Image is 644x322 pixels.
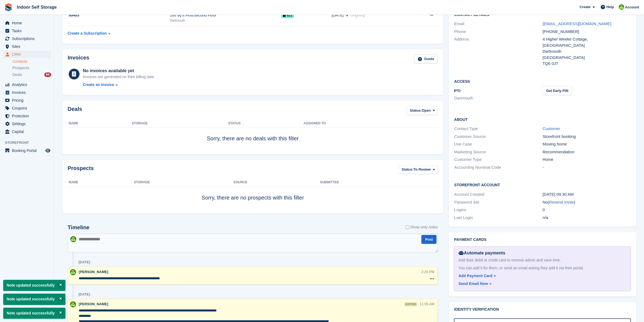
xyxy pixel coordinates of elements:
[458,273,624,279] a: Add Payment Card
[78,260,90,264] div: [DATE]
[303,119,438,128] th: Assigned to
[134,178,233,187] th: Storage
[3,51,51,58] a: menu
[3,89,51,96] a: menu
[68,178,134,187] th: Name
[454,95,543,101] li: Dartmouth
[12,65,51,71] a: Prospects
[12,81,44,88] span: Analytics
[3,104,51,112] a: menu
[170,12,281,18] div: 100 sq ft First/Second Floor
[543,36,631,48] div: 4 Higher Weeke Cottage, [GEOGRAPHIC_DATA]
[3,43,51,50] a: menu
[12,51,44,58] span: CRM
[454,199,543,205] div: Password Set
[68,31,107,36] div: Create a Subscription
[3,19,51,27] a: menu
[543,191,631,198] div: [DATE] 09:30 AM
[454,29,543,35] div: Phone
[83,82,114,88] div: Create an Invoice
[70,236,76,242] img: Helen Wilson
[15,3,59,12] a: Indoor Self Storage
[407,106,438,115] button: Status: Open
[12,97,44,104] span: Pricing
[79,270,108,274] span: [PERSON_NAME]
[3,97,51,104] a: menu
[12,128,44,135] span: Capital
[454,164,543,171] div: Accounting Nominal Code
[458,257,626,263] div: Add their debit or credit card to remove admin and save time.
[454,207,543,213] div: Logins
[68,12,170,18] div: 99485
[454,149,543,155] div: Marketing Source
[12,19,44,27] span: Home
[12,43,44,50] span: Sites
[543,48,631,55] div: Dartmouth
[68,119,132,128] th: Name
[406,224,438,230] label: Show only notes
[79,302,108,306] span: [PERSON_NAME]
[3,280,65,291] p: Note updated successfully
[281,13,294,18] span: 621
[454,21,543,27] div: Email
[44,72,51,77] div: 66
[406,224,409,230] input: Show only notes
[3,128,51,135] a: menu
[83,82,155,88] a: Create an Invoice
[3,81,51,88] a: menu
[543,86,572,95] button: Get Early PIN
[132,119,228,128] th: Storage
[12,72,51,78] a: Deals 66
[5,140,54,145] span: Storefront
[543,21,611,26] a: [EMAIL_ADDRESS][DOMAIN_NAME]
[404,302,417,306] div: edited
[543,55,631,61] div: [GEOGRAPHIC_DATA]
[68,224,90,231] h2: Timeline
[543,29,631,35] div: [PHONE_NUMBER]
[45,147,51,154] a: Preview store
[332,12,344,18] span: [DATE]
[454,126,543,132] div: Contact Type
[420,301,434,307] div: 11:55 AM
[83,74,155,80] div: Invoices are generated on their billing date.
[543,134,631,140] div: Storefront booking
[458,265,626,271] div: You can add it for them, or send an email asking they add it via their portal.
[410,108,422,113] span: Status:
[458,250,626,256] div: Automate payments
[454,215,543,221] div: Last Login
[422,108,431,113] span: Open
[414,55,438,64] a: Guide
[543,199,631,205] div: No
[454,191,543,198] div: Account Created
[3,120,51,128] a: menu
[78,292,90,297] div: [DATE]
[454,182,631,187] h2: Storefront Account
[543,164,631,171] div: -
[233,178,320,187] th: Source
[619,4,624,10] img: Helen Wilson
[454,157,543,163] div: Customer Type
[543,126,560,131] a: Customer
[83,68,155,74] div: No invoices available yet
[68,28,110,38] a: Create a Subscription
[543,157,631,163] div: Home
[68,55,89,64] h2: Invoices
[421,235,437,244] button: Post
[543,149,631,155] div: Recommendation
[543,141,631,147] div: Moving home
[414,167,431,172] span: To Review
[12,89,44,96] span: Invoices
[402,167,414,172] span: Status:
[351,13,365,17] span: Ongoing
[68,106,82,116] h2: Deals
[4,3,12,11] img: stora-icon-8386f47178a22dfd0bd8f6a31ec36ba5ce8667c1dd55bd0f319d3a0aa187defe.svg
[12,27,44,35] span: Tasks
[454,141,543,147] div: Use Case
[3,294,65,305] p: Note updated successfully
[202,195,304,201] span: Sorry, there are no prospects with this filter
[548,200,575,204] span: ( )
[399,165,438,174] button: Status: To Review
[458,281,488,287] div: Send Email Now
[543,215,631,221] div: n/a
[625,5,639,10] span: Account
